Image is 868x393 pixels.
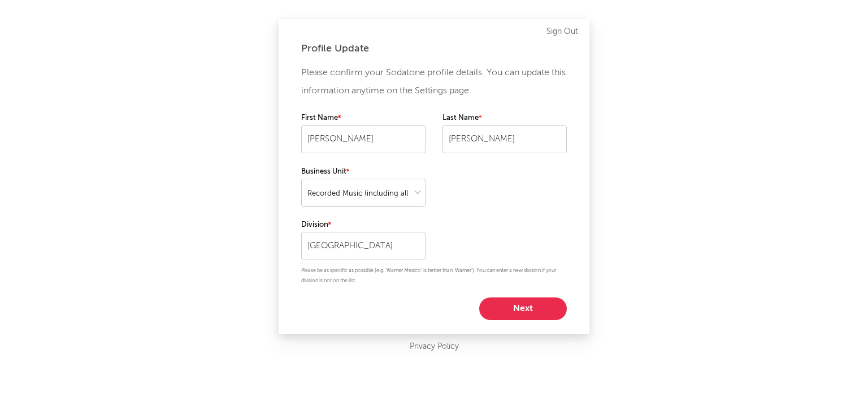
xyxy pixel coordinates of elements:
p: Please be as specific as possible (e.g. 'Warner Mexico' is better than 'Warner'). You can enter a... [301,266,567,286]
p: Please confirm your Sodatone profile details. You can update this information anytime on the Sett... [301,64,567,100]
input: Your division [301,232,426,260]
input: Your last name [442,125,567,153]
label: Business Unit [301,165,426,179]
div: Profile Update [301,42,567,55]
label: Last Name [442,111,567,125]
a: Sign Out [546,25,578,38]
a: Privacy Policy [410,340,459,354]
button: Next [479,297,567,320]
label: Division [301,218,426,232]
label: First Name [301,111,426,125]
input: Your first name [301,125,426,153]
